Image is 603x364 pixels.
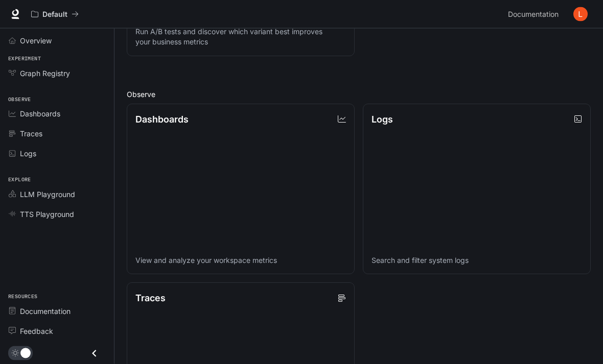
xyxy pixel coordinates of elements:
[135,256,346,266] p: View and analyze your workspace metrics
[4,205,110,223] a: TTS Playground
[20,189,75,200] span: LLM Playground
[20,347,31,358] span: Dark mode toggle
[127,89,591,100] h2: Observe
[508,8,559,21] span: Documentation
[20,209,74,220] span: TTS Playground
[42,10,67,19] p: Default
[372,113,393,127] p: Logs
[4,125,110,142] a: Traces
[4,32,110,50] a: Overview
[83,343,106,364] button: Close drawer
[20,68,70,79] span: Graph Registry
[27,4,83,25] button: All workspaces
[127,104,355,275] a: DashboardsView and analyze your workspace metrics
[135,113,189,127] p: Dashboards
[4,302,110,320] a: Documentation
[363,104,591,275] a: LogsSearch and filter system logs
[4,64,110,82] a: Graph Registry
[570,4,591,25] button: User avatar
[4,144,110,162] a: Logs
[504,4,566,25] a: Documentation
[135,292,166,305] p: Traces
[4,105,110,123] a: Dashboards
[4,322,110,340] a: Feedback
[20,35,52,46] span: Overview
[20,128,42,139] span: Traces
[135,27,346,47] p: Run A/B tests and discover which variant best improves your business metrics
[20,326,53,336] span: Feedback
[20,148,36,159] span: Logs
[573,7,588,21] img: User avatar
[4,185,110,203] a: LLM Playground
[20,306,71,317] span: Documentation
[20,108,60,119] span: Dashboards
[372,256,582,266] p: Search and filter system logs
